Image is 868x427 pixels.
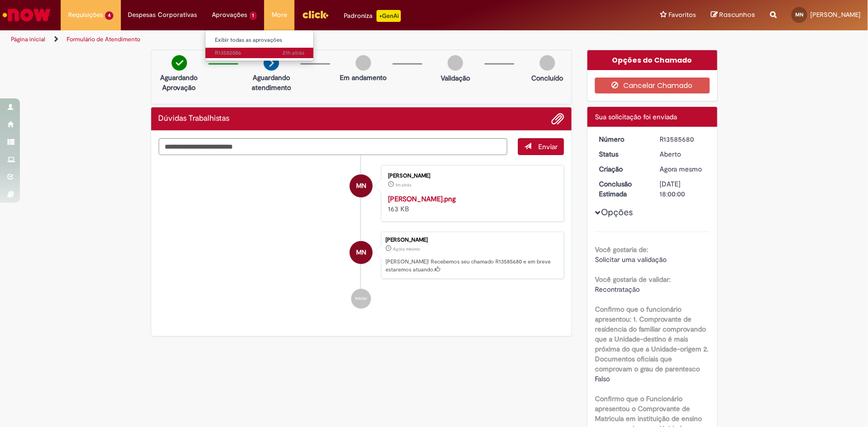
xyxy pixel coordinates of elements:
[660,149,706,159] div: Aberto
[660,165,702,173] time: 01/10/2025 12:07:30
[518,138,564,155] button: Enviar
[159,114,230,123] h2: Dúvidas Trabalhistas Histórico de tíquete
[272,10,287,20] span: More
[68,10,103,20] span: Requisições
[595,285,640,294] span: Recontratação
[595,255,667,264] span: Solicitar uma validação
[595,112,677,121] span: Sua solicitação foi enviada
[587,50,717,70] div: Opções do Chamado
[11,35,45,43] a: Página inicial
[669,10,696,20] span: Favoritos
[538,142,558,151] span: Enviar
[660,164,706,174] div: 01/10/2025 12:07:30
[386,237,559,243] div: [PERSON_NAME]
[67,35,140,43] a: Formulário de Atendimento
[250,11,257,20] span: 1
[441,73,470,83] p: Validação
[591,164,653,174] dt: Criação
[795,11,803,18] span: MN
[159,232,565,279] li: Mario Romano Neto
[660,134,706,144] div: R13585680
[283,49,305,57] time: 30/09/2025 14:52:47
[595,275,671,284] b: Você gostaria de validar:
[283,49,305,57] span: 21h atrás
[356,241,366,264] span: MN
[212,10,248,20] span: Aprovações
[1,5,52,25] img: ServiceNow
[356,55,371,71] img: img-circle-grey.png
[540,55,555,71] img: img-circle-grey.png
[595,305,708,373] b: Confirmo que o funcionário apresentou: 1. Comprovante de residencia do familiar comprovando que a...
[105,11,113,20] span: 4
[340,73,386,83] p: Em andamento
[159,138,508,155] textarea: Digite sua mensagem aqui...
[350,174,373,197] div: Mario Romano Neto
[393,246,420,252] span: Agora mesmo
[377,10,401,22] p: +GenAi
[302,7,329,22] img: click_logo_yellow_360x200.png
[395,182,411,188] span: 1m atrás
[388,194,554,214] div: 163 KB
[159,155,565,319] ul: Histórico de tíquete
[810,10,861,19] span: [PERSON_NAME]
[591,149,653,159] dt: Status
[247,73,295,92] p: Aguardando atendimento
[660,179,706,199] div: [DATE] 18:00:00
[205,35,315,46] a: Exibir todas as aprovações
[172,55,187,71] img: check-circle-green.png
[344,10,401,22] div: Padroniza
[531,73,563,83] p: Concluído
[591,179,653,199] dt: Conclusão Estimada
[7,30,571,49] ul: Trilhas de página
[595,78,710,93] button: Cancelar Chamado
[591,134,653,144] dt: Número
[155,73,203,92] p: Aguardando Aprovação
[205,30,314,61] ul: Aprovações
[205,48,315,59] a: Aberto R13582086 :
[393,246,420,252] time: 01/10/2025 12:07:30
[395,182,411,188] time: 01/10/2025 12:06:27
[388,173,554,179] div: [PERSON_NAME]
[595,374,610,383] span: Falso
[264,55,279,71] img: arrow-next.png
[551,112,564,125] button: Adicionar anexos
[660,165,702,173] span: Agora mesmo
[356,174,366,198] span: MN
[350,241,373,264] div: Mario Romano Neto
[595,245,648,254] b: Você gostaria de:
[215,49,305,57] span: R13582086
[128,10,197,20] span: Despesas Corporativas
[388,194,456,203] a: [PERSON_NAME].png
[711,10,755,20] a: Rascunhos
[719,10,755,19] span: Rascunhos
[448,55,463,71] img: img-circle-grey.png
[386,258,559,273] p: [PERSON_NAME]! Recebemos seu chamado R13585680 e em breve estaremos atuando.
